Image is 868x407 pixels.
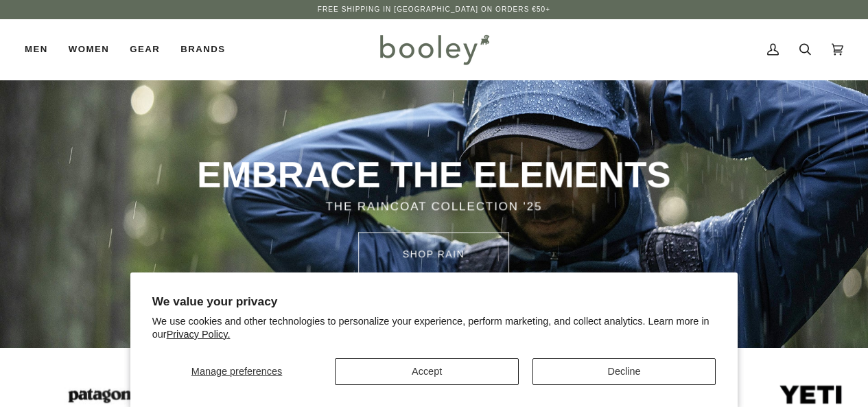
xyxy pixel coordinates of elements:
[167,329,231,340] a: Privacy Policy.
[25,19,58,80] a: Men
[358,232,509,276] a: SHOP rain
[119,19,170,80] a: Gear
[191,366,282,377] span: Manage preferences
[318,4,550,15] p: Free Shipping in [GEOGRAPHIC_DATA] on Orders €50+
[130,43,160,56] span: Gear
[152,358,322,385] button: Manage preferences
[180,43,225,56] span: Brands
[170,19,235,80] a: Brands
[152,294,716,309] h2: We value your privacy
[185,152,683,198] p: EMBRACE THE ELEMENTS
[532,358,716,385] button: Decline
[152,315,716,341] p: We use cookies and other technologies to personalize your experience, perform marketing, and coll...
[69,43,109,56] span: Women
[25,43,48,56] span: Men
[185,198,683,216] p: THE RAINCOAT COLLECTION '25
[58,19,119,80] a: Women
[374,30,494,69] img: Booley
[335,358,518,385] button: Accept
